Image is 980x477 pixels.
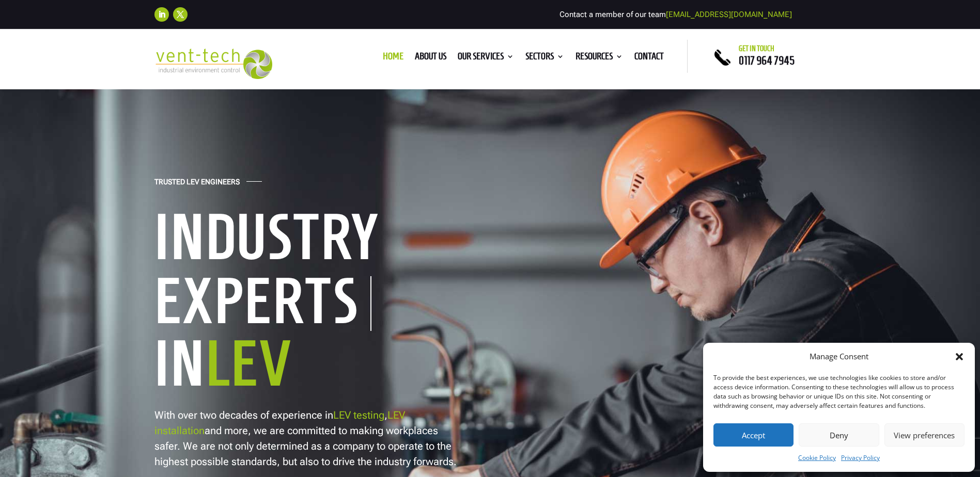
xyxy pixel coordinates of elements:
[525,53,564,64] a: Sectors
[458,53,514,64] a: Our Services
[634,53,664,64] a: Contact
[713,373,963,410] div: To provide the best experiences, we use technologies like cookies to store and/or access device i...
[841,452,880,464] a: Privacy Policy
[206,329,293,397] span: LEV
[739,54,795,67] a: 0117 964 7945
[575,53,623,64] a: Resources
[666,10,792,19] a: [EMAIL_ADDRESS][DOMAIN_NAME]
[173,7,188,22] a: Follow on X
[798,452,836,464] a: Cookie Policy
[383,53,403,64] a: Home
[154,178,240,192] h4: Trusted LEV Engineers
[333,409,384,421] a: LEV testing
[799,423,879,447] button: Deny
[559,10,792,19] span: Contact a member of our team
[954,352,965,362] div: Close dialog
[884,423,965,447] button: View preferences
[154,331,475,401] h1: In
[154,7,169,22] a: Follow on LinkedIn
[810,351,868,363] div: Manage Consent
[713,423,794,447] button: Accept
[154,407,459,469] p: With over two decades of experience in , and more, we are committed to making workplaces safer. W...
[154,49,273,79] img: 2023-09-27T08_35_16.549ZVENT-TECH---Clear-background
[739,44,774,53] span: Get in touch
[154,276,371,331] h1: Experts
[154,204,475,275] h1: Industry
[415,53,446,64] a: About us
